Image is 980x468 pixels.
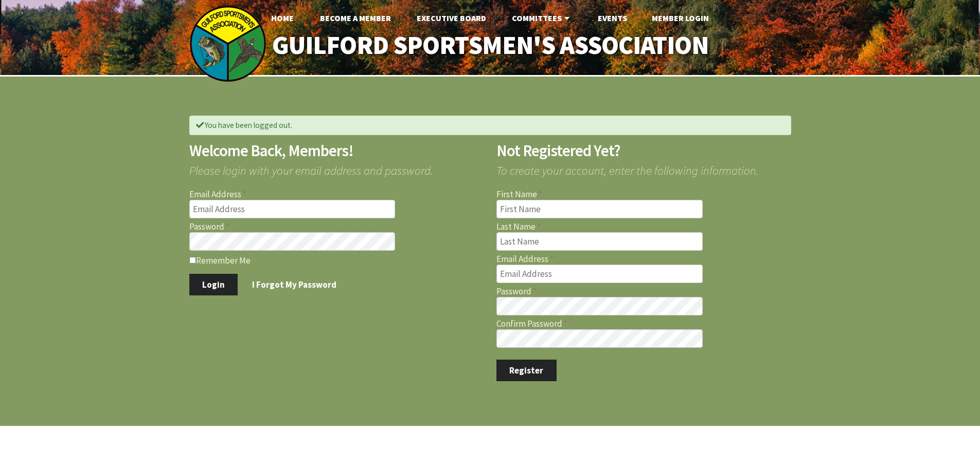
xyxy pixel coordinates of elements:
h2: Welcome Back, Members! [189,143,484,159]
a: Home [263,8,302,28]
a: Become A Member [312,8,399,28]
span: To create your account, enter the following information. [496,158,791,176]
button: Login [189,274,238,295]
div: You have been logged out. [189,116,791,135]
input: Email Address [496,265,703,283]
label: Password [189,222,484,231]
label: Last Name [496,222,791,231]
label: Password [496,287,791,296]
input: First Name [496,200,703,218]
input: Remember Me [189,257,196,264]
a: Committees [504,8,580,28]
label: Email Address [189,190,484,199]
a: Executive Board [408,8,494,28]
label: Remember Me [189,255,484,265]
input: Email Address [189,200,396,218]
input: Last Name [496,232,703,251]
a: I Forgot My Password [239,274,350,295]
button: Register [496,360,557,381]
img: logo_sm.png [189,5,266,82]
label: Confirm Password [496,320,791,328]
span: Please login with your email address and password. [189,158,484,176]
a: Member Login [644,8,717,28]
a: Guilford Sportsmen's Association [250,24,730,67]
label: First Name [496,190,791,199]
h2: Not Registered Yet? [496,143,791,159]
a: Events [590,8,635,28]
label: Email Address [496,255,791,264]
